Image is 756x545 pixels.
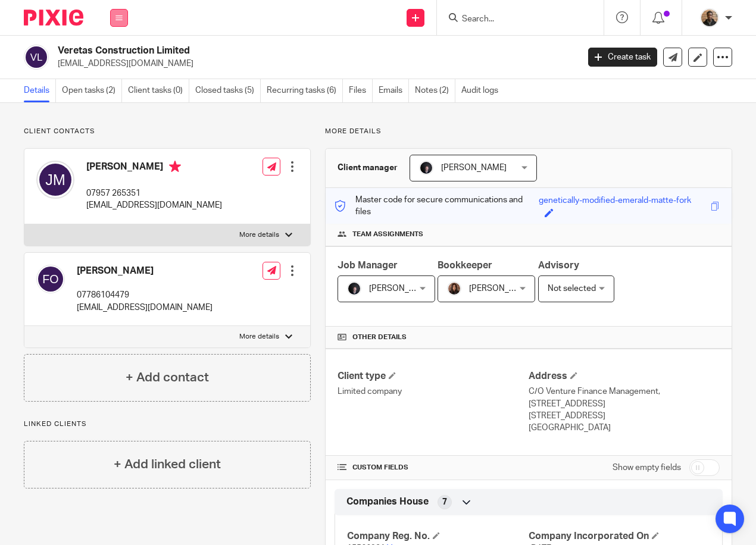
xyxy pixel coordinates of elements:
span: 7 [442,496,447,508]
h3: Client manager [338,162,398,174]
img: svg%3E [24,45,49,70]
p: 07786104479 [77,289,213,301]
h2: Veretas Construction Limited [58,45,468,57]
img: Headshot.jpg [447,281,461,296]
p: [GEOGRAPHIC_DATA] [529,422,720,434]
img: 455A2509.jpg [419,161,433,175]
input: Search [461,14,568,25]
span: Not selected [548,284,596,293]
p: [STREET_ADDRESS] [529,410,720,422]
h4: [PERSON_NAME] [77,265,213,277]
p: Master code for secure communications and files [335,194,539,218]
p: More details [239,230,279,240]
span: Bookkeeper [438,261,492,270]
span: [PERSON_NAME] [469,284,535,293]
p: Linked clients [24,419,311,429]
a: Details [24,79,56,102]
a: Emails [379,79,409,102]
h4: CUSTOM FIELDS [338,463,529,472]
p: [EMAIL_ADDRESS][DOMAIN_NAME] [86,199,222,211]
h4: + Add contact [126,368,209,387]
h4: + Add linked client [114,455,221,474]
a: Audit logs [461,79,504,102]
span: Advisory [538,261,579,270]
span: [PERSON_NAME] [369,284,435,293]
a: Client tasks (0) [128,79,189,102]
span: [PERSON_NAME] [441,164,507,172]
p: More details [325,127,732,136]
a: Notes (2) [415,79,455,102]
img: WhatsApp%20Image%202025-04-23%20.jpg [700,8,719,27]
a: Closed tasks (5) [195,79,261,102]
h4: Client type [338,370,529,383]
span: Team assignments [352,230,423,239]
h4: [PERSON_NAME] [86,161,222,176]
img: svg%3E [36,161,74,199]
span: Job Manager [338,261,398,270]
img: 455A2509.jpg [347,281,361,296]
a: Open tasks (2) [62,79,122,102]
p: 07957 265351 [86,187,222,199]
a: Files [349,79,373,102]
img: Pixie [24,10,83,26]
h4: Address [529,370,720,383]
label: Show empty fields [613,462,681,474]
p: More details [239,332,279,342]
span: Other details [352,333,407,342]
a: Create task [588,48,657,67]
h4: Company Incorporated On [529,530,710,543]
h4: Company Reg. No. [347,530,529,543]
span: Companies House [346,496,429,508]
a: Recurring tasks (6) [267,79,343,102]
p: C/O Venture Finance Management, [STREET_ADDRESS] [529,386,720,410]
img: svg%3E [36,265,65,293]
p: Client contacts [24,127,311,136]
i: Primary [169,161,181,173]
p: [EMAIL_ADDRESS][DOMAIN_NAME] [77,302,213,314]
p: [EMAIL_ADDRESS][DOMAIN_NAME] [58,58,570,70]
p: Limited company [338,386,529,397]
div: genetically-modified-emerald-matte-fork [539,195,691,208]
